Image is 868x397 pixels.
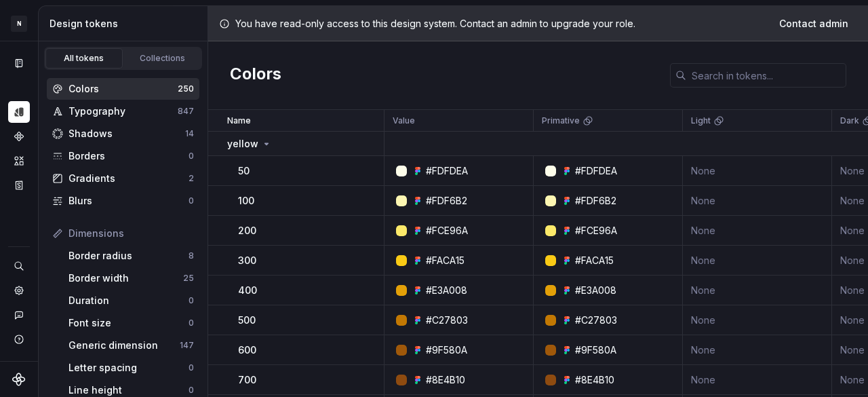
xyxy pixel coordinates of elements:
p: Dark [840,115,859,126]
p: 100 [238,194,254,208]
div: #FACA15 [426,254,465,267]
div: #FDF6B2 [426,194,467,208]
button: Search ⌘K [8,255,30,277]
div: Generic dimension [68,339,180,352]
div: Collections [129,53,197,64]
div: 0 [189,385,194,396]
div: N [11,16,27,32]
div: 25 [183,273,194,284]
a: Letter spacing0 [63,357,199,379]
div: #FDFDEA [575,164,617,178]
p: 200 [238,224,256,238]
p: yellow [227,137,258,151]
p: 600 [238,343,256,357]
a: Colors250 [47,78,199,100]
div: #8E4B10 [426,373,465,387]
div: Border radius [68,249,189,263]
a: Generic dimension147 [63,335,199,356]
td: None [683,276,832,305]
div: #9F580A [426,343,467,357]
a: Gradients2 [47,168,199,189]
div: Borders [68,149,189,163]
div: 0 [189,295,194,306]
div: #8E4B10 [575,373,614,387]
div: 847 [178,106,194,117]
a: Font size0 [63,312,199,334]
div: 0 [189,362,194,373]
a: Supernova Logo [12,373,26,386]
p: 500 [238,314,256,327]
a: Contact admin [770,12,857,36]
a: Shadows14 [47,123,199,145]
div: #FCE96A [575,224,617,238]
td: None [683,246,832,276]
td: None [683,305,832,335]
div: 0 [189,151,194,162]
div: Blurs [68,194,189,208]
a: Border radius8 [63,245,199,267]
a: Components [8,126,30,147]
td: None [683,186,832,216]
p: You have read-only access to this design system. Contact an admin to upgrade your role. [235,17,635,31]
div: Line height [68,383,189,397]
td: None [683,335,832,365]
div: Duration [68,294,189,307]
div: Colors [68,82,178,96]
div: Design tokens [50,17,202,31]
p: Value [393,115,415,126]
div: #FACA15 [575,254,614,267]
div: #FDFDEA [426,164,468,178]
td: None [683,216,832,246]
p: 700 [238,373,256,387]
div: Dimensions [68,227,194,240]
div: #FCE96A [426,224,468,238]
a: Settings [8,280,30,301]
a: Borders0 [47,145,199,167]
h2: Colors [230,63,281,88]
a: Documentation [8,52,30,74]
a: Design tokens [8,101,30,123]
p: Primative [542,115,580,126]
a: Typography847 [47,100,199,122]
div: Gradients [68,172,189,185]
div: 0 [189,318,194,328]
p: 300 [238,254,256,267]
div: Shadows [68,127,185,140]
p: Light [691,115,711,126]
a: Duration0 [63,290,199,311]
div: 14 [185,128,194,139]
a: Blurs0 [47,190,199,212]
div: #C27803 [575,314,617,327]
div: Border width [68,271,183,285]
div: 250 [178,83,194,94]
div: All tokens [50,53,118,64]
td: None [683,156,832,186]
button: N [3,9,35,38]
div: Letter spacing [68,361,189,375]
div: 2 [189,173,194,184]
p: Name [227,115,251,126]
p: 50 [238,164,250,178]
span: Contact admin [779,17,848,31]
a: Assets [8,150,30,172]
div: 8 [189,250,194,261]
div: 0 [189,195,194,206]
div: 147 [180,340,194,351]
button: Contact support [8,304,30,326]
a: Storybook stories [8,174,30,196]
div: #E3A008 [575,284,616,297]
p: 400 [238,284,257,297]
div: #9F580A [575,343,616,357]
div: Font size [68,316,189,330]
td: None [683,365,832,395]
div: #C27803 [426,314,468,327]
input: Search in tokens... [686,63,846,88]
a: Border width25 [63,267,199,289]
